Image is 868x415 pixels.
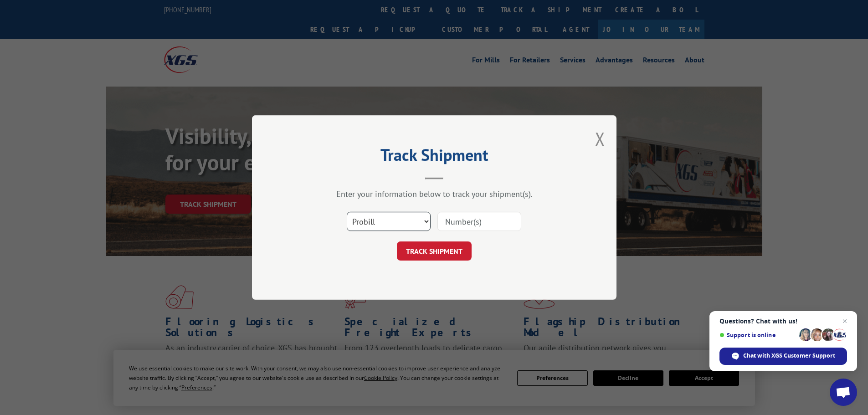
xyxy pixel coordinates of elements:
[298,189,571,199] div: Enter your information below to track your shipment(s).
[437,212,521,231] input: Number(s)
[595,127,605,151] button: Close modal
[830,379,857,406] div: Open chat
[719,318,847,325] span: Questions? Chat with us!
[397,241,472,261] button: TRACK SHIPMENT
[719,348,847,365] div: Chat with XGS Customer Support
[839,316,850,327] span: Close chat
[743,352,835,360] span: Chat with XGS Customer Support
[298,149,571,166] h2: Track Shipment
[719,332,796,338] span: Support is online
